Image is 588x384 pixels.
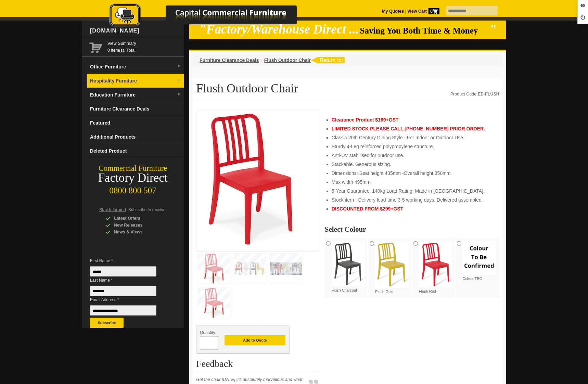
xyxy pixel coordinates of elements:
button: Add to Quote [225,335,285,345]
a: Education Furnituredropdown [87,88,184,102]
label: Flush Red [419,241,452,294]
em: "Factory/Warehouse Direct ... [199,22,359,36]
img: Flush Gold [375,241,409,288]
span: Stay Informed [99,207,126,212]
h1: Flush Outdoor Chair [196,82,499,99]
span: 0 item(s), Total: [107,40,181,53]
h2: Feedback [196,359,319,372]
div: New Releases [105,222,170,229]
strong: LIMITED STOCK PLEASE CALL [PHONE_NUMBER] PRIOR ORDER. [332,126,485,131]
img: Flush Charcoal [332,241,365,286]
em: " [489,22,497,36]
span: Email Address * [90,296,167,303]
a: Hospitality Furnituredropdown [87,74,184,88]
div: Latest Offers [105,215,170,222]
a: Featured [87,116,184,130]
li: Sturdy 4-Leg reinforced polypropylene structure. [332,143,493,150]
button: Subscribe [90,318,124,328]
li: Classic 20th Century Dining Style - For Indoor or Outdoor Use. [332,134,493,141]
img: Colour TBC [462,241,496,275]
label: Flush Charcoal [332,241,365,293]
input: First Name * [90,266,156,277]
span: Subscribe to receive: [128,207,167,212]
a: View Cart0 [406,9,439,14]
strong: ED-FLUSH [478,92,499,97]
span: DISCOUNTED FROM $299+GST [332,206,404,212]
div: Commercial Furniture [82,164,184,173]
img: Capital Commercial Furniture Logo [90,3,330,28]
a: Furniture Clearance Deals [87,102,184,116]
a: My Quotes [382,9,404,14]
div: Factory Direct [82,173,184,183]
li: Dimensions: Seat height 435mm -Overall height 850mm [332,170,493,177]
li: Max width 495mm [332,179,493,185]
a: Flush Outdoor Chair [264,57,311,63]
input: Last Name * [90,286,156,296]
div: [DOMAIN_NAME] [87,21,184,41]
img: dropdown [177,92,181,97]
input: Email Address * [90,305,156,316]
a: Furniture Clearance Deals [200,57,259,63]
span: Quantity: [200,330,216,335]
li: › [261,57,263,64]
strong: Clearance Product $169+GST [332,117,399,123]
img: Flush Outdoor Chair [200,113,303,246]
a: View Summary [107,40,181,47]
label: Flush Gold [375,241,409,294]
li: 5-Year Guarantee. 140kg Load Rating. Made in [GEOGRAPHIC_DATA]. [332,188,493,194]
div: Product Code: [450,91,499,98]
img: return to [311,57,345,63]
span: Saving You Both Time & Money [360,26,488,35]
span: Last Name * [90,277,167,284]
h2: Select Colour [325,226,499,233]
strong: View Cart [407,9,439,14]
img: dropdown [177,64,181,68]
label: Colour TBC [462,241,496,281]
a: Capital Commercial Furniture Logo [90,3,330,30]
img: Flush Red [419,241,452,287]
li: Anti-UV stabilised for outdoor use. [332,152,493,159]
a: Office Furnituredropdown [87,60,184,74]
li: Stock item - Delivery lead-time 3-5 working days. Delivered assembled. [332,196,493,203]
span: 0 [429,8,439,14]
a: Additional Products [87,130,184,144]
div: News & Views [105,229,170,235]
a: Deleted Product [87,144,184,158]
div: 0800 800 507 [82,182,184,195]
span: First Name * [90,257,167,264]
img: dropdown [177,78,181,82]
li: Stackable. Generous sizing. [332,161,493,168]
